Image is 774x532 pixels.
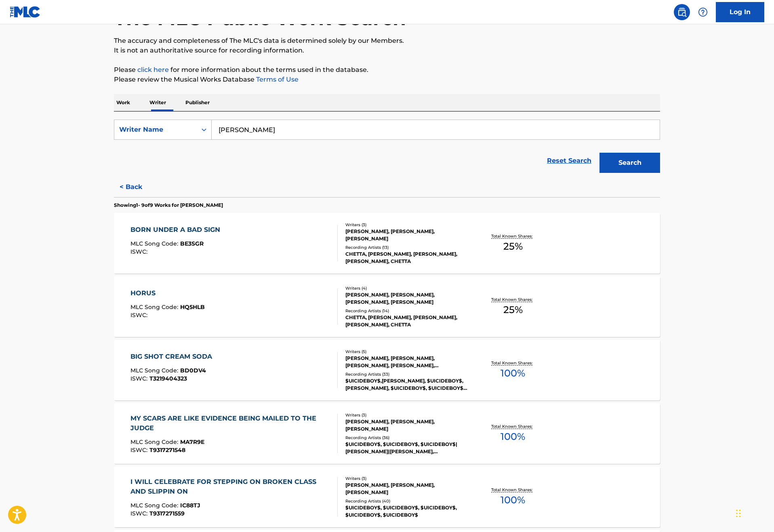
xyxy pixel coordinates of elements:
button: Search [599,153,660,173]
div: Recording Artists ( 33 ) [345,371,467,377]
div: $UICIDEBOY$, $UICIDEBOY$, $UICIDEBOY$|[PERSON_NAME]|[PERSON_NAME], $UICIDEBOY$, $UICIDEBOY$ [345,441,467,455]
button: < Back [114,177,162,197]
div: [PERSON_NAME], [PERSON_NAME], [PERSON_NAME], [PERSON_NAME], [PERSON_NAME] [345,355,467,369]
span: HQ5HLB [180,303,205,311]
div: Writer Name [119,125,192,135]
div: MY SCARS ARE LIKE EVIDENCE BEING MAILED TO THE JUDGE [130,414,331,433]
iframe: Chat Widget [734,493,774,532]
a: Public Search [674,4,690,20]
span: ISWC : [130,446,149,454]
p: Writer [147,94,168,111]
p: It is not an authoritative source for recording information. [114,46,660,55]
p: Please for more information about the terms used in the database. [114,65,660,75]
p: Total Known Shares: [491,296,534,303]
span: MLC Song Code : [130,438,180,446]
div: Writers ( 3 ) [345,475,467,482]
div: $UICIDEBOY$, $UICIDEBOY$, $UICIDEBOY$, $UICIDEBOY$, $UICIDEBOY$ [345,504,467,519]
div: $UICIDEBOY$,[PERSON_NAME], $UICIDEBOY$, [PERSON_NAME], $UICIDEBOY$, $UICIDEBOY$,[PERSON_NAME], $U... [345,377,467,392]
a: MY SCARS ARE LIKE EVIDENCE BEING MAILED TO THE JUDGEMLC Song Code:MA7R9EISWC:T9317271548Writers (... [114,403,660,464]
span: T3219404323 [149,375,187,382]
div: Recording Artists ( 36 ) [345,435,467,441]
span: ISWC : [130,311,149,319]
p: The accuracy and completeness of The MLC's data is determined solely by our Members. [114,36,660,46]
span: ISWC : [130,510,149,517]
span: 25 % [503,303,523,317]
p: Total Known Shares: [491,423,534,429]
a: click here [137,66,169,74]
div: HORUS [130,288,205,298]
div: Recording Artists ( 13 ) [345,244,467,250]
span: ISWC : [130,248,149,255]
div: Writers ( 3 ) [345,222,467,228]
img: search [677,7,687,17]
div: Drag [736,501,741,526]
span: T9317271548 [149,446,185,454]
div: [PERSON_NAME], [PERSON_NAME], [PERSON_NAME] [345,418,467,433]
div: I WILL CELEBRATE FOR STEPPING ON BROKEN CLASS AND SLIPPIN ON [130,477,331,496]
span: MLC Song Code : [130,303,180,311]
p: Total Known Shares: [491,360,534,366]
span: MLC Song Code : [130,367,180,374]
img: MLC Logo [10,6,41,18]
span: 100 % [501,366,525,381]
div: CHETTA, [PERSON_NAME], [PERSON_NAME], [PERSON_NAME], CHETTA [345,250,467,265]
a: I WILL CELEBRATE FOR STEPPING ON BROKEN CLASS AND SLIPPIN ONMLC Song Code:IC88TJISWC:T9317271559W... [114,467,660,527]
a: BIG SHOT CREAM SODAMLC Song Code:BD0DV4ISWC:T3219404323Writers (5)[PERSON_NAME], [PERSON_NAME], [... [114,340,660,400]
p: Please review the Musical Works Database [114,75,660,84]
p: Publisher [183,94,212,111]
span: 100 % [501,429,525,444]
span: 25 % [503,239,523,254]
img: help [698,7,708,17]
p: Showing 1 - 9 of 9 Works for [PERSON_NAME] [114,202,223,209]
span: MLC Song Code : [130,502,180,509]
a: Log In [716,2,764,22]
p: Total Known Shares: [491,487,534,493]
p: Work [114,94,133,111]
div: [PERSON_NAME], [PERSON_NAME], [PERSON_NAME], [PERSON_NAME] [345,291,467,306]
div: [PERSON_NAME], [PERSON_NAME], [PERSON_NAME] [345,482,467,496]
p: Total Known Shares: [491,233,534,239]
form: Search Form [114,120,660,177]
div: Writers ( 3 ) [345,412,467,418]
div: BIG SHOT CREAM SODA [130,352,216,362]
a: Terms of Use [254,76,299,83]
span: 100 % [501,493,525,507]
span: BE3SGR [180,240,204,247]
div: Writers ( 4 ) [345,285,467,291]
span: BD0DV4 [180,367,206,374]
div: CHETTA, [PERSON_NAME], [PERSON_NAME], [PERSON_NAME], CHETTA [345,314,467,328]
div: Recording Artists ( 40 ) [345,498,467,504]
a: HORUSMLC Song Code:HQ5HLBISWC:Writers (4)[PERSON_NAME], [PERSON_NAME], [PERSON_NAME], [PERSON_NAM... [114,276,660,337]
div: Help [695,4,711,20]
span: MLC Song Code : [130,240,180,247]
div: Recording Artists ( 14 ) [345,308,467,314]
span: ISWC : [130,375,149,382]
a: Reset Search [543,152,595,170]
span: T9317271559 [149,510,185,517]
span: MA7R9E [180,438,204,446]
span: IC88TJ [180,502,200,509]
div: Writers ( 5 ) [345,349,467,355]
div: BORN UNDER A BAD SIGN [130,225,224,235]
div: [PERSON_NAME], [PERSON_NAME], [PERSON_NAME] [345,228,467,242]
a: BORN UNDER A BAD SIGNMLC Song Code:BE3SGRISWC:Writers (3)[PERSON_NAME], [PERSON_NAME], [PERSON_NA... [114,213,660,273]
